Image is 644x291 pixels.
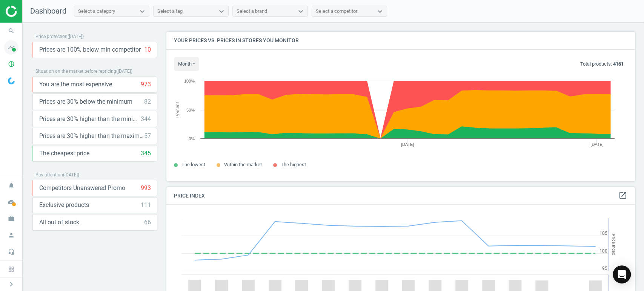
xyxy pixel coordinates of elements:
text: 100 [599,248,607,254]
span: The cheapest price [39,149,89,158]
div: 973 [141,80,151,89]
span: The lowest [181,162,205,167]
div: 82 [144,98,151,106]
div: 344 [141,115,151,123]
text: 50% [186,108,195,112]
div: 111 [141,201,151,209]
div: 57 [144,132,151,140]
img: wGWNvw8QSZomAAAAABJRU5ErkJggg== [8,77,15,84]
i: pie_chart_outlined [4,57,18,71]
h4: Price Index [166,187,635,205]
h4: Your prices vs. prices in stores you monitor [166,32,635,49]
span: Price protection [35,34,68,39]
span: The highest [281,162,306,167]
i: cloud_done [4,195,18,209]
button: month [174,57,199,71]
p: Total products: [580,61,624,67]
i: headset_mic [4,245,18,259]
tspan: Price Index [611,234,616,255]
button: chevron_right [2,279,21,289]
span: Prices are 100% below min competitor [39,46,141,54]
span: Situation on the market before repricing [35,69,116,74]
text: 0% [189,136,195,141]
div: Select a category [78,8,115,15]
div: Select a tag [157,8,183,15]
tspan: [DATE] [401,142,414,147]
span: Prices are 30% higher than the maximal [39,132,144,140]
span: Within the market [224,162,262,167]
div: Select a competitor [316,8,357,15]
text: 100% [184,79,195,83]
div: 66 [144,218,151,227]
span: ( [DATE] ) [63,172,79,178]
tspan: Percent [175,102,180,118]
i: notifications [4,178,18,193]
span: Prices are 30% below the minimum [39,98,132,106]
div: Select a brand [237,8,267,15]
i: open_in_new [618,191,627,200]
div: 10 [144,46,151,54]
span: You are the most expensive [39,80,112,89]
i: chevron_right [7,280,16,289]
text: 95 [602,266,607,271]
span: ( [DATE] ) [116,69,132,74]
span: Dashboard [30,6,66,15]
i: work [4,211,18,226]
span: All out of stock [39,218,79,227]
div: Open Intercom Messenger [613,265,631,283]
span: Exclusive products [39,201,89,209]
img: ajHJNr6hYgQAAAAASUVORK5CYII= [6,6,59,17]
tspan: [DATE] [590,142,604,147]
span: Competitors Unanswered Promo [39,184,125,192]
i: search [4,24,18,38]
span: Prices are 30% higher than the minimum [39,115,141,123]
span: ( [DATE] ) [68,34,84,39]
i: person [4,228,18,242]
div: 993 [141,184,151,192]
span: Pay attention [35,172,63,178]
a: open_in_new [618,191,627,201]
text: 105 [599,231,607,236]
i: timeline [4,40,18,55]
div: 345 [141,149,151,158]
b: 4161 [613,61,624,67]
